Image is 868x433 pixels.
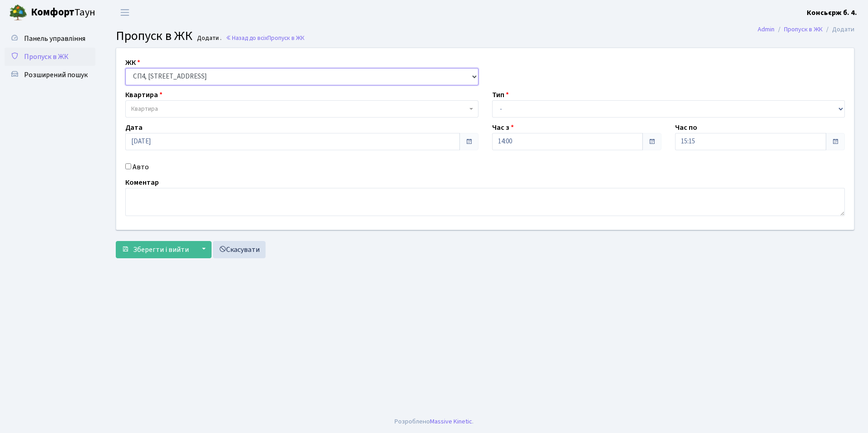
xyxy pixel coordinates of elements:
span: Таун [31,5,95,20]
label: Авто [133,162,149,172]
a: Скасувати [213,241,266,258]
small: Додати . [195,34,222,42]
nav: breadcrumb [744,20,868,39]
a: Пропуск в ЖК [5,48,95,66]
a: Massive Kinetic [430,417,472,426]
a: Панель управління [5,30,95,48]
label: ЖК [125,57,140,68]
span: Пропуск в ЖК [24,52,69,62]
a: Назад до всіхПропуск в ЖК [226,34,305,42]
div: Розроблено . [395,417,473,427]
label: Час з [492,122,514,133]
span: Пропуск в ЖК [267,34,305,42]
span: Розширений пошук [24,70,88,80]
button: Переключити навігацію [113,5,136,20]
label: Дата [125,122,143,133]
li: Додати [823,25,854,34]
label: Квартира [125,89,163,100]
a: Admin [758,25,774,34]
span: Зберегти і вийти [133,245,189,255]
b: Комфорт [31,5,74,20]
span: Квартира [131,104,158,113]
a: Розширений пошук [5,66,95,84]
label: Тип [492,89,509,100]
b: Консьєрж б. 4. [807,8,857,18]
a: Пропуск в ЖК [784,25,823,34]
label: Коментар [125,177,159,188]
a: Консьєрж б. 4. [807,7,857,18]
span: Пропуск в ЖК [116,27,192,45]
img: logo.png [9,4,27,22]
button: Зберегти і вийти [116,241,195,258]
span: Панель управління [24,34,85,44]
label: Час по [675,122,697,133]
